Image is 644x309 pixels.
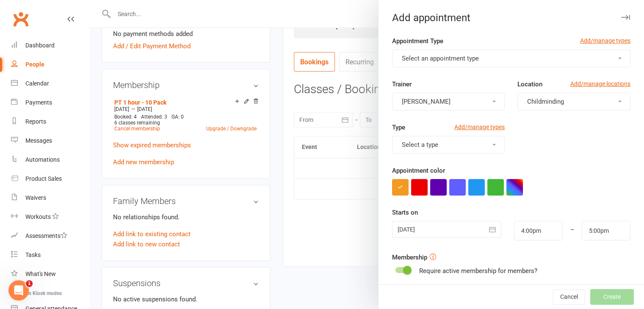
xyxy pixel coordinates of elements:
[392,207,418,218] label: Starts on
[392,36,443,46] label: Appointment Type
[570,79,630,88] a: Add/manage locations
[11,74,89,93] a: Calendar
[562,221,583,240] div: –
[379,12,644,24] div: Add appointment
[11,265,89,284] a: What's New
[10,8,31,30] a: Clubworx
[11,112,89,131] a: Reports
[402,55,479,62] span: Select an appointment type
[11,188,89,207] a: Waivers
[25,232,67,239] div: Assessments
[8,280,29,301] iframe: Intercom live chat
[25,213,51,220] div: Workouts
[419,266,537,276] div: Require active membership for members?
[517,79,542,89] label: Location
[392,122,405,132] label: Type
[25,118,46,125] div: Reports
[517,93,630,110] button: Childminding
[392,166,445,176] label: Appointment color
[11,93,89,112] a: Payments
[454,122,505,132] a: Add/manage types
[11,169,89,188] a: Product Sales
[25,194,46,201] div: Waivers
[25,156,60,163] div: Automations
[11,36,89,55] a: Dashboard
[25,175,62,182] div: Product Sales
[580,36,630,45] a: Add/manage types
[402,98,451,105] span: [PERSON_NAME]
[392,50,630,67] button: Select an appointment type
[11,150,89,169] a: Automations
[26,280,33,287] span: 1
[392,136,505,154] button: Select a type
[25,251,41,258] div: Tasks
[527,98,564,105] span: Childminding
[11,226,89,246] a: Assessments
[25,80,49,87] div: Calendar
[402,141,438,149] span: Select a type
[392,93,505,110] button: [PERSON_NAME]
[25,270,56,277] div: What's New
[11,207,89,226] a: Workouts
[25,42,55,49] div: Dashboard
[11,131,89,150] a: Messages
[553,290,585,305] button: Cancel
[25,137,52,144] div: Messages
[25,99,52,106] div: Payments
[11,55,89,74] a: People
[11,246,89,265] a: Tasks
[25,61,44,68] div: People
[392,252,427,262] label: Membership
[392,79,412,89] label: Trainer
